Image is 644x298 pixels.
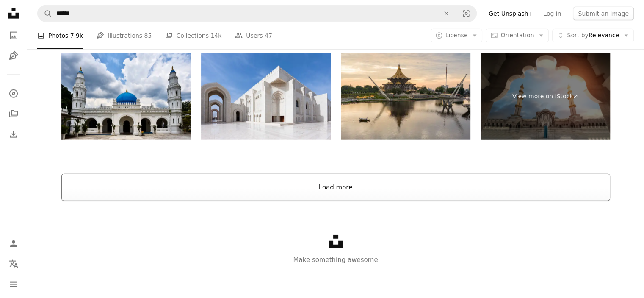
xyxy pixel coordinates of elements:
[61,53,191,140] img: Islamic elegance in the heart of Ipoh
[38,6,52,22] button: Search Unsplash
[265,31,272,40] span: 47
[437,6,456,22] button: Clear
[5,126,22,143] a: Download History
[210,31,221,40] span: 14k
[5,276,22,293] button: Menu
[235,22,272,49] a: Users 47
[481,53,610,140] a: View more on iStock↗
[456,6,476,22] button: Visual search
[484,7,538,20] a: Get Unsplash+
[5,256,22,273] button: Language
[97,22,152,49] a: Illustrations 85
[5,27,22,44] a: Photos
[37,5,477,22] form: Find visuals sitewide
[201,53,331,140] img: Prayer Hall Grand Mosque Sultan Qaboos
[445,32,468,39] span: License
[500,32,534,39] span: Orientation
[341,53,470,140] img: Sarawak River
[5,5,22,24] a: Home — Unsplash
[165,22,221,49] a: Collections 14k
[27,255,644,265] p: Make something awesome
[144,31,152,40] span: 85
[5,106,22,123] a: Collections
[5,47,22,64] a: Illustrations
[567,31,619,40] span: Relevance
[486,29,549,42] button: Orientation
[567,32,588,39] span: Sort by
[5,235,22,252] a: Log in / Sign up
[431,29,483,42] button: License
[5,85,22,102] a: Explore
[552,29,634,42] button: Sort byRelevance
[538,7,566,20] a: Log in
[61,174,610,201] button: Load more
[573,7,634,20] button: Submit an image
